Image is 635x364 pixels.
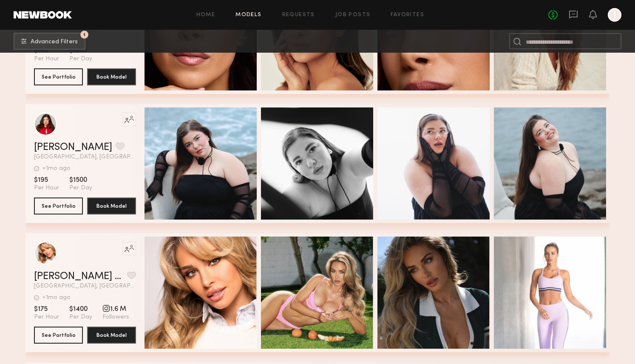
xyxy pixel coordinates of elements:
span: Per Day [69,184,92,192]
a: J [608,8,621,22]
span: [GEOGRAPHIC_DATA], [GEOGRAPHIC_DATA] [34,154,136,160]
span: Per Hour [34,184,59,192]
span: $1400 [69,305,92,313]
div: +1mo ago [43,295,71,301]
span: $195 [34,176,59,184]
div: +1mo ago [43,166,71,172]
span: Per Hour [34,313,59,321]
button: Book Model [87,68,136,85]
a: Home [196,12,215,18]
span: $175 [34,305,59,313]
span: Per Day [69,55,92,63]
a: Favorites [391,12,424,18]
span: $1500 [69,176,92,184]
span: 1 [83,33,85,37]
button: Book Model [87,327,136,344]
a: [PERSON_NAME] [PERSON_NAME] [34,271,124,282]
button: See Portfolio [34,68,83,85]
span: Advanced Filters [31,39,78,45]
a: Requests [282,12,315,18]
span: Followers [102,313,129,321]
span: 1.6 M [102,305,129,313]
a: Models [235,12,261,18]
a: Job Posts [335,12,371,18]
span: Per Day [69,313,92,321]
span: Per Hour [34,55,59,63]
a: [PERSON_NAME] [34,142,112,152]
button: See Portfolio [34,327,83,344]
button: See Portfolio [34,198,83,214]
button: Book Model [87,198,136,214]
button: 1Advanced Filters [14,33,85,50]
span: [GEOGRAPHIC_DATA], [GEOGRAPHIC_DATA] [34,283,136,289]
